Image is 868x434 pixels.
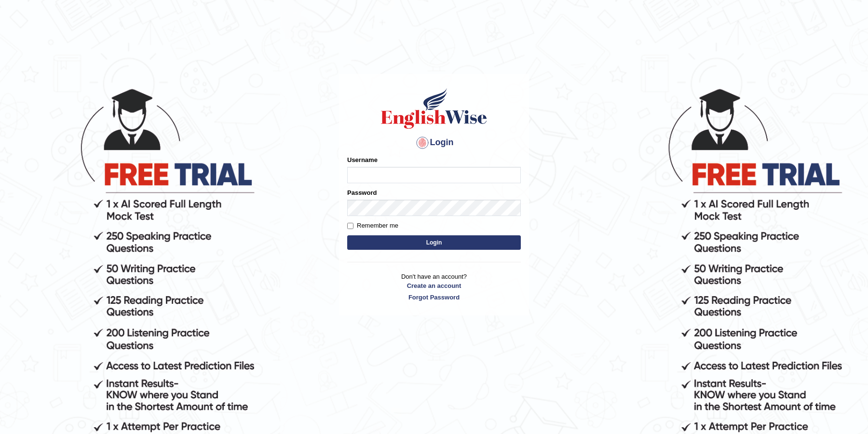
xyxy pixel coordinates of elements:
p: Don't have an account? [347,272,521,302]
h4: Login [347,135,521,150]
label: Remember me [347,221,398,231]
button: Login [347,235,521,250]
a: Forgot Password [347,293,521,302]
label: Username [347,155,378,164]
a: Create an account [347,281,521,290]
input: Remember me [347,223,353,229]
label: Password [347,188,377,197]
img: Logo of English Wise sign in for intelligent practice with AI [379,87,489,130]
